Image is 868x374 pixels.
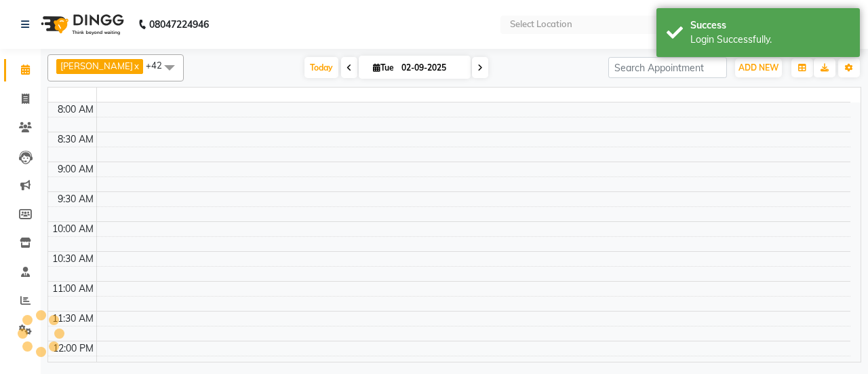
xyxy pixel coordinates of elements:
[50,222,96,236] div: 10:00 AM
[50,252,96,266] div: 10:30 AM
[690,18,850,33] div: Success
[55,102,96,117] div: 8:00 AM
[50,282,96,296] div: 11:00 AM
[304,57,338,78] span: Today
[133,60,139,71] a: x
[370,62,397,73] span: Tue
[55,192,96,206] div: 9:30 AM
[55,132,96,147] div: 8:30 AM
[55,162,96,176] div: 9:00 AM
[50,341,96,356] div: 12:00 PM
[149,5,209,43] b: 08047224946
[510,18,572,31] div: Select Location
[50,312,96,326] div: 11:30 AM
[146,60,172,71] span: +42
[735,58,782,77] button: ADD NEW
[690,33,850,47] div: Login Successfully.
[397,58,465,78] input: 2025-09-02
[738,62,778,73] span: ADD NEW
[35,5,127,43] img: logo
[608,57,727,78] input: Search Appointment
[60,60,133,71] span: [PERSON_NAME]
